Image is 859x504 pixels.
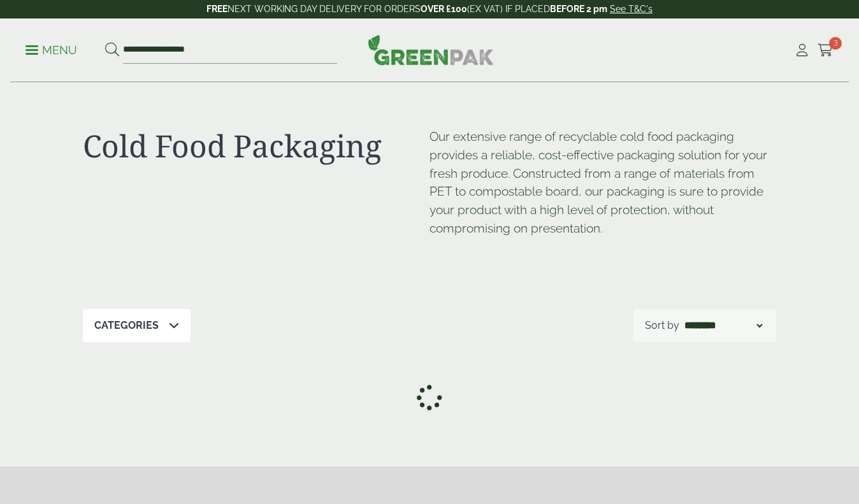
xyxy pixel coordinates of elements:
p: Menu [25,43,77,58]
a: See T&C's [610,4,653,14]
p: Categories [94,318,159,333]
h1: Cold Food Packaging [83,127,429,164]
select: Shop order [682,318,765,333]
i: Cart [818,44,834,57]
a: Menu [25,43,77,55]
i: My Account [794,44,810,57]
span: 3 [829,37,842,50]
img: GreenPak Supplies [368,34,494,65]
strong: BEFORE 2 pm [550,4,607,14]
p: Our extensive range of recyclable cold food packaging provides a reliable, cost-effective packagi... [429,127,776,238]
p: Sort by [645,318,679,333]
a: 3 [818,41,834,60]
strong: FREE [206,4,227,14]
strong: OVER £100 [421,4,467,14]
